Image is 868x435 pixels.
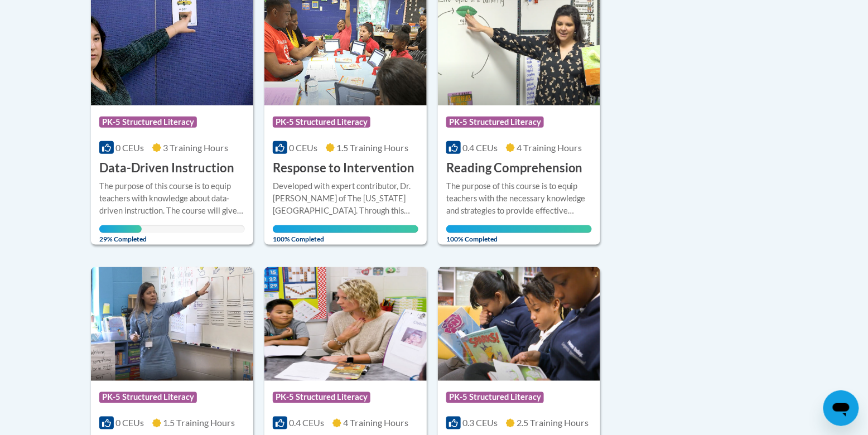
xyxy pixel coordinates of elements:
[163,418,235,428] span: 1.5 Training Hours
[462,418,498,428] span: 0.3 CEUs
[273,225,418,233] div: Your progress
[99,117,197,128] span: PK-5 Structured Literacy
[446,225,592,243] span: 100% Completed
[517,418,589,428] span: 2.5 Training Hours
[446,159,583,177] h3: Reading Comprehension
[336,142,408,153] span: 1.5 Training Hours
[446,392,544,403] span: PK-5 Structured Literacy
[446,180,592,217] div: The purpose of this course is to equip teachers with the necessary knowledge and strategies to pr...
[462,142,498,153] span: 0.4 CEUs
[517,142,582,153] span: 4 Training Hours
[115,418,144,428] span: 0 CEUs
[115,142,144,153] span: 0 CEUs
[823,390,859,426] iframe: Button to launch messaging window
[273,117,370,128] span: PK-5 Structured Literacy
[264,267,427,381] img: Course Logo
[273,159,414,177] h3: Response to Intervention
[273,180,418,217] div: Developed with expert contributor, Dr. [PERSON_NAME] of The [US_STATE][GEOGRAPHIC_DATA]. Through ...
[99,392,197,403] span: PK-5 Structured Literacy
[289,418,324,428] span: 0.4 CEUs
[273,225,418,243] span: 100% Completed
[99,225,142,243] span: 29% Completed
[446,225,592,233] div: Your progress
[289,142,317,153] span: 0 CEUs
[446,117,544,128] span: PK-5 Structured Literacy
[99,225,142,233] div: Your progress
[91,267,253,381] img: Course Logo
[273,392,370,403] span: PK-5 Structured Literacy
[99,180,245,217] div: The purpose of this course is to equip teachers with knowledge about data-driven instruction. The...
[99,159,234,177] h3: Data-Driven Instruction
[343,418,408,428] span: 4 Training Hours
[163,142,228,153] span: 3 Training Hours
[438,267,600,381] img: Course Logo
